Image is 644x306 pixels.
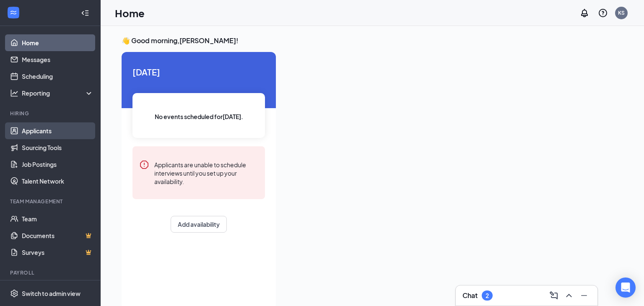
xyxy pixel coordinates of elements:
div: Open Intercom Messenger [615,277,636,298]
svg: Error [139,160,149,170]
h3: Chat [462,291,478,300]
a: Team [22,210,93,227]
svg: ChevronUp [564,290,574,301]
div: Switch to admin view [22,289,80,298]
span: [DATE] [132,65,265,78]
button: Add availability [171,216,227,233]
a: Talent Network [22,173,93,189]
div: Team Management [10,198,92,205]
div: Hiring [10,110,92,117]
button: ChevronUp [562,289,576,302]
svg: Settings [10,289,18,298]
div: 2 [486,292,489,299]
div: Applicants are unable to schedule interviews until you set up your availability. [154,160,258,186]
h1: Home [115,6,145,20]
a: Sourcing Tools [22,139,93,156]
div: Payroll [10,269,92,276]
a: Applicants [22,122,93,139]
a: SurveysCrown [22,244,93,261]
svg: Collapse [81,9,89,17]
svg: WorkstreamLogo [9,8,18,17]
svg: Notifications [579,8,589,18]
div: Reporting [22,89,94,97]
a: Messages [22,51,93,68]
svg: ComposeMessage [549,290,559,301]
button: ComposeMessage [547,289,561,302]
a: Home [22,34,93,51]
svg: QuestionInfo [598,8,608,18]
span: No events scheduled for [DATE] . [155,112,243,121]
a: Scheduling [22,68,93,85]
button: Minimize [577,289,591,302]
a: Job Postings [22,156,93,173]
svg: Analysis [10,89,18,97]
div: KS [618,9,625,16]
a: DocumentsCrown [22,227,93,244]
svg: Minimize [579,290,589,301]
h3: 👋 Good morning, [PERSON_NAME] ! [122,36,623,45]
